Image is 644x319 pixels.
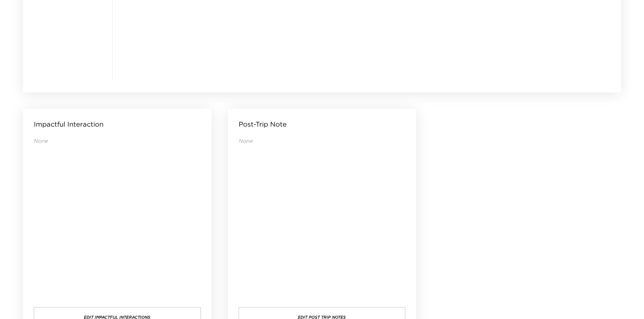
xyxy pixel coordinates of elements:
[239,137,406,144] p: None
[34,119,103,129] p: Impactful Interaction
[34,137,201,144] p: None
[239,119,287,129] p: Post-Trip Note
